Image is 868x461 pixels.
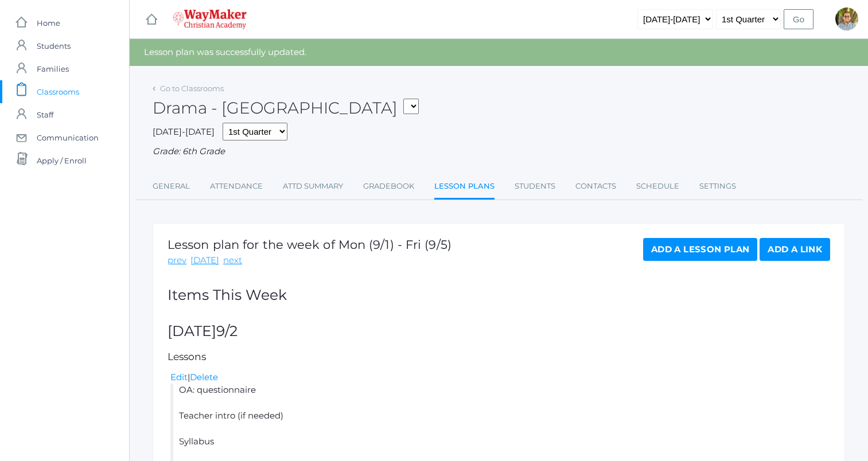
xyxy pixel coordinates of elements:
[170,371,830,384] div: |
[173,9,247,29] img: waymaker-logo-stack-white-1602f2b1af18da31a5905e9982d058868370996dac5278e84edea6dabf9a3315.png
[643,238,757,261] a: Add a Lesson Plan
[283,175,343,198] a: Attd Summary
[575,175,616,198] a: Contacts
[216,322,238,339] span: 9/2
[168,323,830,339] h2: [DATE]
[835,7,858,30] div: Kylen Braileanu
[190,372,218,382] a: Delete
[153,175,190,198] a: General
[130,39,868,66] div: Lesson plan was successfully updated.
[153,99,419,117] h2: Drama - [GEOGRAPHIC_DATA]
[223,254,242,267] a: next
[434,175,495,200] a: Lesson Plans
[153,145,845,158] div: Grade: 6th Grade
[37,11,60,34] span: Home
[699,175,736,198] a: Settings
[168,238,451,251] h1: Lesson plan for the week of Mon (9/1) - Fri (9/5)
[37,80,79,103] span: Classrooms
[37,103,53,126] span: Staff
[784,9,813,29] input: Go
[168,287,830,303] h2: Items This Week
[37,149,87,172] span: Apply / Enroll
[190,254,219,267] a: [DATE]
[363,175,414,198] a: Gradebook
[153,126,215,137] span: [DATE]-[DATE]
[37,57,69,80] span: Families
[37,34,71,57] span: Students
[760,238,830,261] a: Add a Link
[168,254,186,267] a: prev
[515,175,555,198] a: Students
[170,372,188,382] a: Edit
[636,175,679,198] a: Schedule
[210,175,263,198] a: Attendance
[37,126,99,149] span: Communication
[160,84,224,93] a: Go to Classrooms
[168,351,830,362] h5: Lessons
